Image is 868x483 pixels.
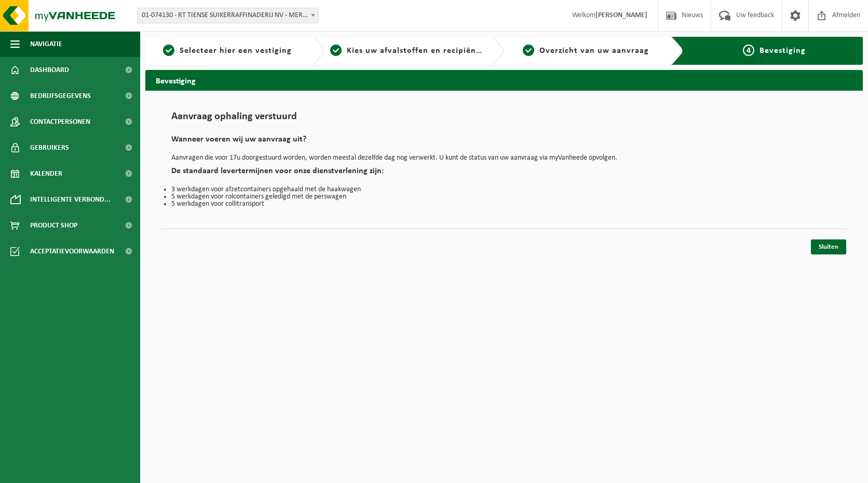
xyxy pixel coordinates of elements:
[30,187,111,212] span: Intelligente verbond...
[171,201,837,208] li: 5 werkdagen voor collitransport
[595,11,647,19] strong: [PERSON_NAME]
[151,45,304,57] a: 1Selecteer hier een vestiging
[509,45,663,57] a: 3Overzicht van uw aanvraag
[171,186,837,193] li: 3 werkdagen voor afzetcontainers opgehaald met de haakwagen
[30,161,62,187] span: Kalender
[30,238,114,264] span: Acceptatievoorwaarden
[180,47,292,55] span: Selecteer hier een vestiging
[30,212,77,238] span: Product Shop
[811,239,846,254] a: Sluiten
[171,167,837,181] h2: De standaard levertermijnen voor onze dienstverlening zijn:
[163,45,174,56] span: 1
[539,47,649,55] span: Overzicht van uw aanvraag
[330,45,342,56] span: 2
[743,45,754,56] span: 4
[523,45,534,56] span: 3
[30,83,91,109] span: Bedrijfsgegevens
[171,111,837,127] h1: Aanvraag ophaling verstuurd
[171,135,837,149] h2: Wanneer voeren wij uw aanvraag uit?
[30,135,69,161] span: Gebruikers
[137,8,319,23] span: 01-074130 - RT TIENSE SUIKERRAFFINADERIJ NV - MERKSEM
[30,57,69,83] span: Dashboard
[30,109,90,135] span: Contactpersonen
[347,47,490,55] span: Kies uw afvalstoffen en recipiënten
[145,70,863,90] h2: Bevestiging
[171,193,837,201] li: 5 werkdagen voor rolcontainers geledigd met de perswagen
[330,45,484,57] a: 2Kies uw afvalstoffen en recipiënten
[138,8,318,23] span: 01-074130 - RT TIENSE SUIKERRAFFINADERIJ NV - MERKSEM
[171,154,837,162] p: Aanvragen die voor 17u doorgestuurd worden, worden meestal dezelfde dag nog verwerkt. U kunt de s...
[30,31,62,57] span: Navigatie
[759,47,806,55] span: Bevestiging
